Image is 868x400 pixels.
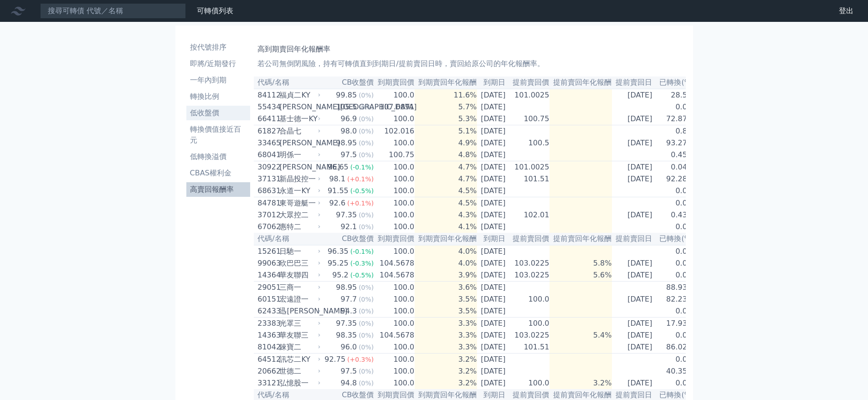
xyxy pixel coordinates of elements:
td: 100.0 [374,173,415,185]
div: 世德二 [279,366,318,377]
td: [DATE] [477,377,509,389]
span: (0%) [359,139,374,147]
td: 0.0% [656,377,694,389]
td: 86.02% [656,341,694,354]
th: 提前賣回日 [612,77,656,89]
div: 30922 [257,162,277,173]
td: 100.0 [509,293,550,305]
span: (+0.3%) [347,356,374,363]
div: 94.3 [339,306,359,317]
div: 60151 [257,294,277,305]
a: 登出 [832,4,861,18]
td: 100.0 [374,197,415,210]
td: 0.0% [656,245,694,257]
td: 4.9% [415,137,477,149]
div: 97.5 [339,366,359,377]
span: (+0.1%) [347,175,374,183]
div: 96.9 [339,113,359,124]
td: 0.0% [656,305,694,318]
td: 4.7% [415,173,477,185]
td: 100.0 [374,113,415,125]
td: 0.0% [656,197,694,210]
td: 100.0 [374,305,415,318]
td: 100.0 [374,365,415,377]
td: [DATE] [477,113,509,125]
a: 按代號排序 [186,40,251,55]
a: 即將/近期發行 [186,56,251,71]
div: 福貞二KY [279,90,318,101]
td: 100.0 [374,137,415,149]
td: 0.0% [656,257,694,269]
div: 惠特二 [279,221,318,232]
div: 華友聯三 [279,330,318,341]
li: 低收盤價 [186,108,251,118]
td: 100.0 [509,377,550,389]
div: 98.95 [334,282,359,293]
td: [DATE] [612,173,656,185]
td: [DATE] [612,269,656,282]
th: 到期賣回年化報酬 [415,77,477,89]
span: (-0.1%) [350,248,374,255]
td: 0.45% [656,149,694,161]
div: 97.7 [339,294,359,305]
td: 104.5678 [374,257,415,269]
div: 97.35 [334,318,359,329]
td: [DATE] [477,221,509,233]
div: 14363 [257,330,277,341]
div: 97.5 [339,149,359,160]
th: 到期賣回年化報酬 [415,233,477,245]
td: 5.7% [415,101,477,113]
td: [DATE] [612,257,656,269]
td: 0.8% [656,125,694,138]
a: 一年內到期 [186,73,251,87]
td: 100.75 [509,113,550,125]
span: (0%) [359,211,374,219]
div: 15261 [257,246,277,257]
div: 96.65 [326,162,350,173]
div: 錸寶二 [279,342,318,353]
span: (0%) [359,92,374,99]
td: [DATE] [477,149,509,161]
div: 92.6 [327,198,347,209]
td: 5.1% [415,125,477,138]
td: 28.5% [656,89,694,101]
td: 40.35% [656,365,694,377]
th: 到期日 [477,77,509,89]
td: 4.3% [415,209,477,221]
td: [DATE] [477,161,509,174]
td: 0.0% [656,101,694,113]
li: 一年內到期 [186,75,251,86]
td: 100.0 [374,221,415,233]
div: 明係一 [279,149,318,160]
div: 三商一 [279,282,318,293]
p: 若公司無倒閉風險，持有可轉債直到到期日/提前賣回日時，賣回給原公司的年化報酬率。 [257,58,682,69]
td: 92.28% [656,173,694,185]
td: 100.0 [374,341,415,354]
td: 100.0 [374,377,415,389]
td: 100.0 [374,245,415,257]
td: [DATE] [477,305,509,318]
td: [DATE] [612,209,656,221]
span: (0%) [359,320,374,327]
span: (-0.5%) [350,187,374,195]
li: 低轉換溢價 [186,151,251,162]
td: 103.0225 [509,329,550,341]
div: 98.0 [339,126,359,137]
span: (0%) [359,151,374,159]
div: 62433 [257,306,277,317]
td: 100.75 [374,149,415,161]
div: 68631 [257,185,277,196]
td: [DATE] [612,318,656,330]
td: 0.0% [656,221,694,233]
span: (0%) [359,284,374,291]
td: 103.0225 [509,257,550,269]
td: 3.3% [415,341,477,354]
a: 轉換價值接近百元 [186,122,251,148]
th: 提前賣回年化報酬 [550,233,612,245]
div: 84112 [257,90,277,101]
td: 93.27% [656,137,694,149]
div: 84781 [257,198,277,209]
h1: 高到期賣回年化報酬率 [257,44,682,55]
span: (+0.1%) [347,200,374,207]
td: 107.6891 [374,101,415,113]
